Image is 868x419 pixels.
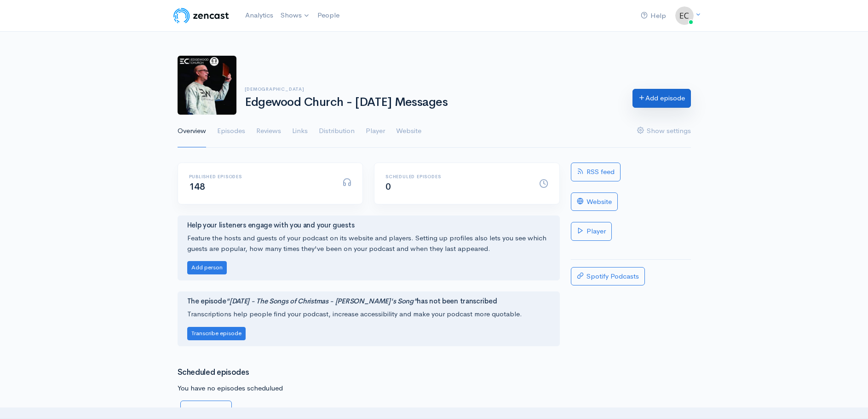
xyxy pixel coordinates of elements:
[241,6,277,25] a: Analytics
[314,6,343,25] a: People
[187,328,246,337] a: Transcribe episode
[187,261,227,274] button: Add person
[245,96,621,109] h1: Edgewood Church - [DATE] Messages
[187,221,550,229] h4: Help your listeners engage with you and your guests
[366,115,385,148] a: Player
[178,115,206,148] a: Overview
[637,6,670,26] a: Help
[189,181,205,192] span: 148
[256,115,281,148] a: Reviews
[675,6,694,25] img: ...
[226,297,417,305] i: "[DATE] - The Songs of Christmas - [PERSON_NAME]'s Song"
[189,174,332,179] h6: Published episodes
[385,181,391,192] span: 0
[632,89,691,108] a: Add episode
[396,115,421,148] a: Website
[245,87,621,92] h6: [DEMOGRAPHIC_DATA]
[187,262,227,271] a: Add person
[187,297,550,305] h4: The episode has not been transcribed
[571,222,612,241] a: Player
[187,233,550,254] p: Feature the hosts and guests of your podcast on its website and players. Setting up profiles also...
[172,6,230,25] img: ZenCast Logo
[319,115,355,148] a: Distribution
[178,383,560,394] p: You have no episodes schedulued
[187,327,246,340] button: Transcribe episode
[571,267,645,286] a: Spotify Podcasts
[292,115,308,148] a: Links
[217,115,245,148] a: Episodes
[385,174,528,179] h6: Scheduled episodes
[277,6,314,26] a: Shows
[187,309,550,320] p: Transcriptions help people find your podcast, increase accessibility and make your podcast more q...
[571,192,618,211] a: Website
[637,115,691,148] a: Show settings
[178,368,560,377] h3: Scheduled episodes
[571,163,621,181] a: RSS feed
